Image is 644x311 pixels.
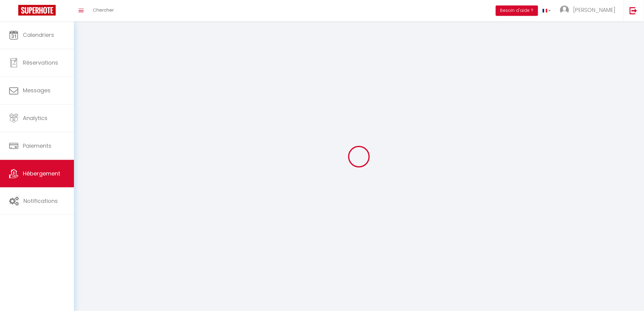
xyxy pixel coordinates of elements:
[23,87,51,94] span: Messages
[560,5,569,15] img: ...
[23,114,47,122] span: Analytics
[23,142,51,150] span: Paiements
[573,6,616,14] span: [PERSON_NAME]
[23,170,60,177] span: Hébergement
[23,59,58,66] span: Réservations
[18,5,56,16] img: Super Booking
[93,7,114,13] span: Chercher
[630,7,637,14] img: logout
[496,5,538,16] button: Besoin d'aide ?
[23,31,54,39] span: Calendriers
[23,197,58,205] span: Notifications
